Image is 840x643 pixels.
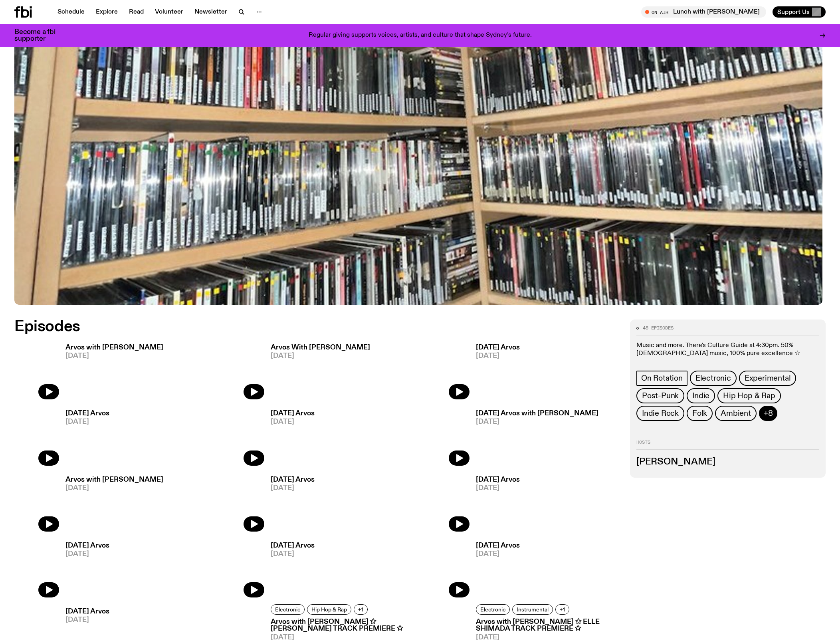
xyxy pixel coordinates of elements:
button: On AirLunch with [PERSON_NAME] [641,6,766,18]
span: Post-Punk [642,391,679,400]
a: Arvos With [PERSON_NAME][DATE] [264,344,370,400]
span: +1 [358,607,363,613]
span: Experimental [745,374,791,383]
a: Electronic [271,604,305,615]
span: [DATE] [271,353,370,359]
h3: Arvos with [PERSON_NAME] ✩ [PERSON_NAME] TRACK PREMIERE ✩ [271,619,415,632]
a: [DATE] Arvos[DATE] [470,542,520,598]
span: [DATE] [271,485,315,492]
h3: [DATE] Arvos [65,542,109,549]
h3: [DATE] Arvos [476,344,520,351]
span: Folk [692,409,707,418]
a: Hip Hop & Rap [717,388,781,403]
span: [DATE] [271,551,315,558]
h3: [DATE] Arvos [476,476,520,483]
span: Electronic [275,607,300,613]
h3: [DATE] Arvos [65,410,109,417]
span: +1 [560,607,565,613]
span: [DATE] [476,551,520,558]
span: Instrumental [517,607,549,613]
h3: [PERSON_NAME] [636,458,819,466]
a: [DATE] Arvos[DATE] [470,344,520,400]
a: [DATE] Arvos[DATE] [264,410,315,466]
a: Arvos with [PERSON_NAME][DATE] [59,476,163,532]
h2: Hosts [636,440,819,450]
a: Volunteer [150,6,188,18]
h3: Arvos with [PERSON_NAME] [65,344,163,351]
span: [DATE] [65,353,163,359]
span: Hip Hop & Rap [311,607,347,613]
span: On Rotation [641,374,683,383]
span: [DATE] [476,634,620,641]
span: [DATE] [476,353,520,359]
button: +1 [555,604,569,615]
button: +8 [759,406,778,421]
a: Newsletter [190,6,232,18]
span: Electronic [480,607,505,613]
h3: [DATE] Arvos [476,542,520,549]
span: [DATE] [65,419,109,425]
a: [DATE] Arvos[DATE] [264,542,315,598]
a: Indie Rock [636,406,684,421]
h3: [DATE] Arvos with [PERSON_NAME] [476,410,598,417]
a: Ambient [715,406,757,421]
a: [DATE] Arvos[DATE] [59,410,109,466]
span: Indie Rock [642,409,679,418]
span: 45 episodes [643,326,674,330]
span: Hip Hop & Rap [723,391,775,400]
a: Read [124,6,149,18]
a: Instrumental [512,604,553,615]
h3: Arvos with [PERSON_NAME] ✩ ELLE SHIMADA TRACK PREMIERE ✩ [476,619,620,632]
a: Hip Hop & Rap [307,604,351,615]
a: [DATE] Arvos[DATE] [59,542,109,598]
h3: Arvos With [PERSON_NAME] [271,344,370,351]
button: Support Us [773,6,826,18]
span: [DATE] [65,551,109,558]
span: [DATE] [271,634,415,641]
span: +8 [764,409,773,418]
button: +1 [354,604,368,615]
span: Ambient [721,409,751,418]
span: Support Us [777,8,810,16]
a: On Rotation [636,371,687,386]
a: Experimental [739,371,796,386]
h3: Become a fbi supporter [14,29,65,42]
a: Folk [687,406,713,421]
a: [DATE] Arvos[DATE] [264,476,315,532]
span: [DATE] [65,485,163,492]
h3: [DATE] Arvos [65,608,109,615]
a: Arvos with [PERSON_NAME][DATE] [59,344,163,400]
span: Electronic [695,374,731,383]
span: [DATE] [271,419,315,425]
p: Music and more. There's Culture Guide at 4:30pm. 50% [DEMOGRAPHIC_DATA] music, 100% pure excellen... [636,342,819,357]
h3: [DATE] Arvos [271,542,315,549]
span: [DATE] [476,419,598,425]
a: Explore [91,6,123,18]
h2: Episodes [14,320,552,334]
span: [DATE] [65,617,109,623]
a: [DATE] Arvos with [PERSON_NAME][DATE] [470,410,598,466]
p: Regular giving supports voices, artists, and culture that shape Sydney’s future. [309,32,532,39]
span: Indie [692,391,709,400]
a: Electronic [476,604,510,615]
a: [DATE] Arvos[DATE] [470,476,520,532]
a: Schedule [53,6,89,18]
a: Electronic [690,371,737,386]
h3: Arvos with [PERSON_NAME] [65,476,163,483]
h3: [DATE] Arvos [271,476,315,483]
a: Indie [687,388,715,403]
a: Post-Punk [636,388,684,403]
h3: [DATE] Arvos [271,410,315,417]
span: [DATE] [476,485,520,492]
